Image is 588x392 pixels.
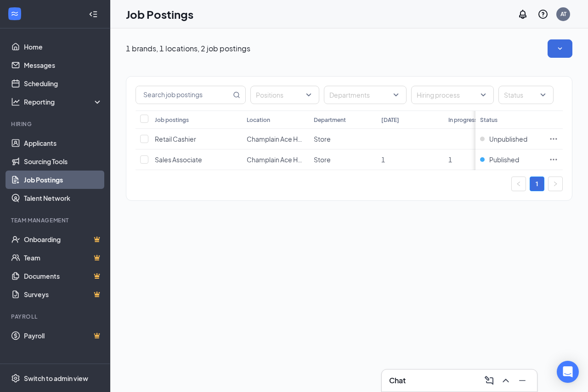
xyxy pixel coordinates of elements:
[242,149,309,170] td: Champlain Ace Hardware
[24,326,102,345] a: PayrollCrown
[24,374,88,383] div: Switch to admin view
[444,110,511,129] th: In progress
[517,375,528,386] svg: Minimize
[24,285,102,304] a: SurveysCrown
[489,155,519,164] span: Published
[24,248,102,267] a: TeamCrown
[553,181,558,187] span: right
[126,6,193,22] h1: Job Postings
[557,361,579,383] div: Open Intercom Messenger
[24,134,102,152] a: Applicants
[136,86,231,104] input: Search job postings
[24,171,102,189] a: Job Postings
[10,9,19,18] svg: WorkstreamLogo
[24,267,102,285] a: DocumentsCrown
[126,44,250,54] p: 1 brands, 1 locations, 2 job postings
[517,9,528,20] svg: Notifications
[549,155,558,164] svg: Ellipses
[548,39,572,58] button: SmallChevronDown
[309,149,376,170] td: Store
[11,313,101,320] div: Payroll
[500,375,511,386] svg: ChevronUp
[11,374,20,383] svg: Settings
[24,97,103,106] div: Reporting
[377,110,444,129] th: [DATE]
[482,373,497,388] button: ComposeMessage
[155,135,196,143] span: Retail Cashier
[24,74,102,93] a: Scheduling
[24,152,102,171] a: Sourcing Tools
[555,44,565,53] svg: SmallChevronDown
[511,177,526,191] button: left
[24,189,102,207] a: Talent Network
[530,177,544,191] li: 1
[515,373,530,388] button: Minimize
[381,155,385,164] span: 1
[24,38,102,56] a: Home
[548,177,563,191] button: right
[24,56,102,74] a: Messages
[247,116,270,124] div: Location
[448,155,452,164] span: 1
[484,375,495,386] svg: ComposeMessage
[516,181,521,187] span: left
[537,9,548,20] svg: QuestionInfo
[314,135,331,143] span: Store
[511,177,526,191] li: Previous Page
[560,10,566,18] div: AT
[155,116,189,124] div: Job postings
[24,230,102,248] a: OnboardingCrown
[89,10,98,19] svg: Collapse
[247,155,323,164] span: Champlain Ace Hardware
[247,135,323,143] span: Champlain Ace Hardware
[309,129,376,149] td: Store
[314,155,331,164] span: Store
[548,177,563,191] li: Next Page
[489,134,527,144] span: Unpublished
[498,373,513,388] button: ChevronUp
[389,375,406,386] h3: Chat
[11,216,101,224] div: Team Management
[155,155,202,164] span: Sales Associate
[11,97,20,106] svg: Analysis
[530,177,544,191] a: 1
[475,110,544,129] th: Status
[11,120,101,128] div: Hiring
[549,134,558,144] svg: Ellipses
[233,91,240,99] svg: MagnifyingGlass
[314,116,346,124] div: Department
[242,129,309,149] td: Champlain Ace Hardware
